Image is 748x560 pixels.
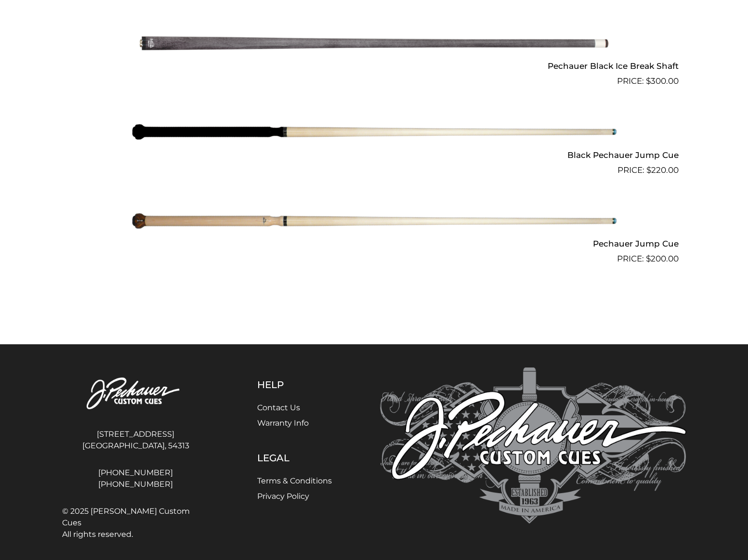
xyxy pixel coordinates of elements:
h2: Pechauer Jump Cue [70,235,679,253]
h5: Help [257,379,332,391]
span: $ [646,76,651,86]
a: Warranty Info [257,418,309,428]
img: Pechauer Black Ice Break Shaft [131,3,617,84]
a: [PHONE_NUMBER] [62,467,210,479]
a: Terms & Conditions [257,476,332,485]
img: Black Pechauer Jump Cue [131,91,617,172]
img: Pechauer Jump Cue [131,181,617,261]
img: Pechauer Custom Cues [380,367,686,524]
span: © 2025 [PERSON_NAME] Custom Cues All rights reserved. [62,506,210,540]
bdi: 200.00 [646,254,679,263]
address: [STREET_ADDRESS] [GEOGRAPHIC_DATA], 54313 [62,425,210,456]
span: $ [646,165,651,175]
a: Pechauer Jump Cue $200.00 [70,181,679,265]
bdi: 220.00 [646,165,679,175]
bdi: 300.00 [646,76,679,86]
a: Contact Us [257,403,300,412]
img: Pechauer Custom Cues [62,367,210,421]
h2: Black Pechauer Jump Cue [70,146,679,164]
span: $ [646,254,651,263]
h2: Pechauer Black Ice Break Shaft [70,57,679,75]
a: Privacy Policy [257,492,309,501]
h5: Legal [257,452,332,464]
a: Black Pechauer Jump Cue $220.00 [70,91,679,176]
a: Pechauer Black Ice Break Shaft $300.00 [70,3,679,88]
a: [PHONE_NUMBER] [62,479,210,490]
